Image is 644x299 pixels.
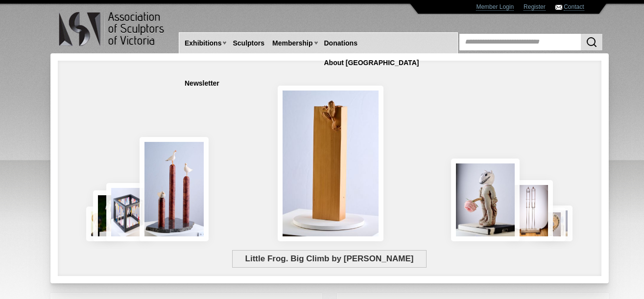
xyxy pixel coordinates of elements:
a: Contact [564,3,584,11]
a: Member Login [476,3,514,11]
a: About [GEOGRAPHIC_DATA] [320,54,423,72]
a: Exhibitions [181,34,225,52]
img: Waiting together for the Home coming [547,206,572,241]
a: Newsletter [181,74,223,92]
img: Search [586,36,597,48]
a: Membership [268,34,316,52]
img: Little Frog. Big Climb [278,86,383,241]
img: Rising Tides [140,137,209,241]
img: Let There Be Light [451,159,520,241]
span: Little Frog. Big Climb by [PERSON_NAME] [232,250,427,268]
img: Contact ASV [555,5,562,10]
a: Sculptors [229,34,268,52]
a: Register [524,3,546,11]
img: logo.png [58,10,166,48]
img: Swingers [508,180,553,241]
a: Donations [320,34,361,52]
